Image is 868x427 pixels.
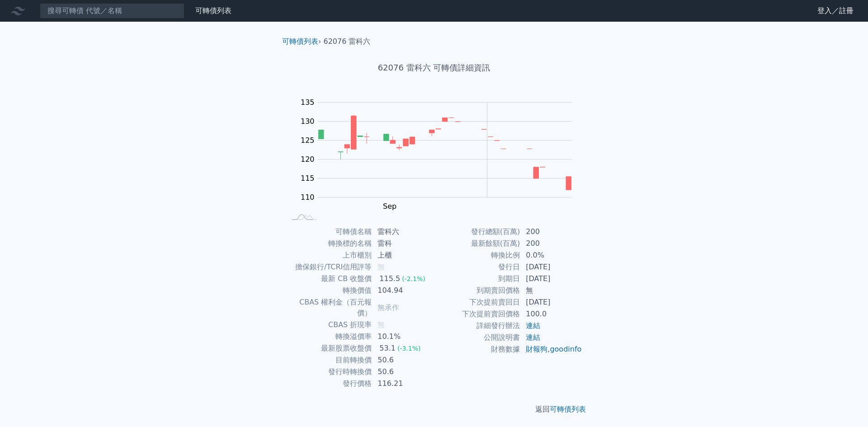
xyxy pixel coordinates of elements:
[520,273,582,285] td: [DATE]
[434,343,520,355] td: 財務數據
[434,285,520,296] td: 到期賣回價格
[526,333,540,342] a: 連結
[195,6,231,15] a: 可轉債列表
[520,296,582,308] td: [DATE]
[434,249,520,261] td: 轉換比例
[301,193,315,202] tspan: 110
[434,320,520,332] td: 詳細發行辦法
[286,226,372,238] td: 可轉債名稱
[296,98,585,211] g: Chart
[372,331,434,343] td: 10.1%
[434,273,520,285] td: 到期日
[550,405,586,413] a: 可轉債列表
[286,331,372,343] td: 轉換溢價率
[372,366,434,378] td: 50.6
[434,261,520,273] td: 發行日
[397,345,421,352] span: (-3.1%)
[520,308,582,320] td: 100.0
[377,320,385,329] span: 無
[434,332,520,343] td: 公開說明書
[377,263,385,271] span: 無
[810,4,861,18] a: 登入／註冊
[520,249,582,261] td: 0.0%
[301,155,315,164] tspan: 120
[318,115,571,190] g: Series
[282,36,321,47] li: ›
[402,275,425,282] span: (-2.1%)
[377,343,397,354] div: 53.1
[286,319,372,331] td: CBAS 折現率
[372,226,434,238] td: 雷科六
[383,202,396,211] tspan: Sep
[520,343,582,355] td: ,
[301,136,315,145] tspan: 125
[434,296,520,308] td: 下次提前賣回日
[286,343,372,354] td: 最新股票收盤價
[275,61,593,74] h1: 62076 雷科六 可轉債詳細資訊
[372,285,434,296] td: 104.94
[301,174,315,183] tspan: 115
[372,378,434,389] td: 116.21
[377,303,399,312] span: 無承作
[286,296,372,319] td: CBAS 權利金（百元報價）
[286,249,372,261] td: 上市櫃別
[286,354,372,366] td: 目前轉換價
[550,345,581,353] a: goodinfo
[40,3,184,19] input: 搜尋可轉債 代號／名稱
[526,345,547,353] a: 財報狗
[301,117,315,126] tspan: 130
[324,36,371,47] li: 62076 雷科六
[372,354,434,366] td: 50.6
[372,249,434,261] td: 上櫃
[434,308,520,320] td: 下次提前賣回價格
[301,98,315,107] tspan: 135
[286,378,372,389] td: 發行價格
[372,238,434,249] td: 雷科
[434,238,520,249] td: 最新餘額(百萬)
[286,238,372,249] td: 轉換標的名稱
[286,285,372,296] td: 轉換價值
[520,226,582,238] td: 200
[520,238,582,249] td: 200
[526,321,540,330] a: 連結
[286,261,372,273] td: 擔保銀行/TCRI信用評等
[286,366,372,378] td: 發行時轉換價
[520,285,582,296] td: 無
[286,273,372,285] td: 最新 CB 收盤價
[377,273,402,284] div: 115.5
[434,226,520,238] td: 發行總額(百萬)
[282,37,318,46] a: 可轉債列表
[275,404,593,415] p: 返回
[520,261,582,273] td: [DATE]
